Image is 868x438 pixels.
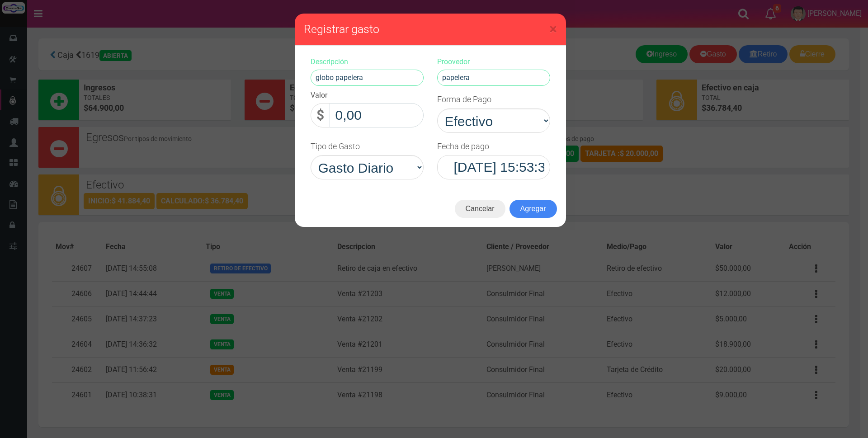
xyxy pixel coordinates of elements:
h4: Fecha de pago [437,142,489,151]
label: Valor [311,90,327,101]
h4: Tipo de Gasto [311,142,360,151]
h4: Forma de Pago [437,95,491,104]
h3: Registrar gasto [304,23,557,36]
span: × [549,20,557,38]
button: Close [549,22,557,36]
button: Cancelar [455,200,505,218]
strong: $ [316,107,324,123]
button: Agregar [509,200,557,218]
label: Descripción [311,57,348,67]
label: Proovedor [437,57,470,67]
